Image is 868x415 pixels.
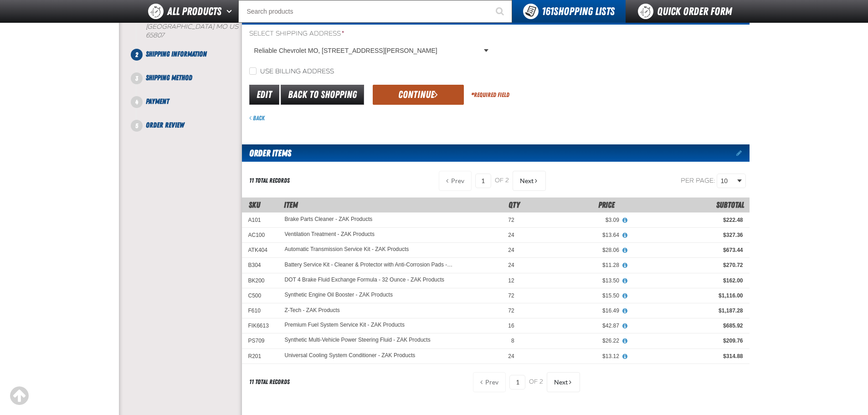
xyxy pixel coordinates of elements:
[527,353,619,360] div: $13.12
[619,353,631,361] button: View All Prices for Universal Cooling System Conditioner - ZAK Products
[632,337,743,344] div: $209.76
[285,246,409,253] a: Automatic Transmission Service Kit - ZAK Products
[527,337,619,344] div: $26.22
[619,337,631,345] button: View All Prices for Synthetic Multi-Vehicle Power Steering Fluid - ZAK Products
[508,277,514,284] span: 12
[242,333,278,348] td: PS709
[242,212,278,227] td: A101
[285,292,393,298] a: Synthetic Engine Oil Booster - ZAK Products
[736,150,750,156] a: Edit items
[242,348,278,364] td: R201
[242,144,291,162] h2: Order Items
[632,277,743,284] div: $162.00
[632,353,743,360] div: $314.88
[137,120,242,131] li: Order Review. Step 5 of 5. Not Completed
[511,338,514,344] span: 8
[542,5,554,18] strong: 161
[285,262,454,268] a: Battery Service Kit - Cleaner & Protector with Anti-Corrosion Pads - ZAK Products
[242,303,278,318] td: F610
[285,337,431,343] a: Synthetic Multi-Vehicle Power Steering Fluid - ZAK Products
[527,261,619,269] div: $11.28
[508,200,520,210] span: Qty
[242,258,278,273] td: B304
[249,85,279,105] a: Edit
[146,73,192,82] span: Shipping Method
[632,322,743,329] div: $685.92
[249,200,260,210] a: SKU
[632,246,743,254] div: $673.44
[254,46,482,56] span: Reliable Chevrolet MO, [STREET_ADDRESS][PERSON_NAME]
[527,216,619,224] div: $3.09
[509,375,525,389] input: Current page number
[721,176,735,186] span: 10
[249,378,290,386] div: 11 total records
[137,72,242,96] li: Shipping Method. Step 3 of 5. Not Completed
[9,386,29,406] div: Scroll to the top
[681,176,715,184] span: Per page:
[131,120,143,132] span: 5
[632,261,743,269] div: $270.72
[285,231,375,238] a: Ventilation Treatment - ZAK Products
[619,261,631,270] button: View All Prices for Battery Service Kit - Cleaner & Protector with Anti-Corrosion Pads - ZAK Prod...
[242,243,278,258] td: ATK404
[632,307,743,314] div: $1,187.28
[285,216,373,223] a: Brake Parts Cleaner - ZAK Products
[249,176,290,185] div: 11 total records
[619,231,631,240] button: View All Prices for Ventilation Treatment - ZAK Products
[527,277,619,284] div: $13.50
[619,307,631,315] button: View All Prices for Z-Tech - ZAK Products
[716,200,744,210] span: Subtotal
[146,31,164,39] bdo: 65807
[619,246,631,255] button: View All Prices for Automatic Transmission Service Kit - ZAK Products
[242,228,278,243] td: AC100
[632,216,743,224] div: $222.48
[508,217,514,223] span: 72
[619,292,631,300] button: View All Prices for Synthetic Engine Oil Booster - ZAK Products
[285,277,445,283] a: DOT 4 Brake Fluid Exchange Formula - 32 Ounce - ZAK Products
[285,322,405,328] a: Premium Fuel System Service Kit - ZAK Products
[131,96,143,108] span: 4
[619,322,631,330] button: View All Prices for Premium Fuel System Service Kit - ZAK Products
[527,322,619,329] div: $42.87
[131,49,143,61] span: 2
[542,5,615,18] span: Shopping Lists
[242,273,278,288] td: BK200
[146,97,169,106] span: Payment
[373,85,464,105] button: Continue
[137,96,242,120] li: Payment. Step 4 of 5. Not Completed
[547,372,580,392] button: Next Page
[508,262,514,268] span: 24
[242,318,278,333] td: FIK6613
[554,379,568,386] span: Next Page
[529,378,543,386] span: of 2
[508,353,514,359] span: 24
[508,323,514,329] span: 16
[131,72,143,84] span: 3
[527,246,619,254] div: $28.06
[137,49,242,72] li: Shipping Information. Step 2 of 5. Not Completed
[284,200,298,210] span: Item
[619,277,631,285] button: View All Prices for DOT 4 Brake Fluid Exchange Formula - 32 Ounce - ZAK Products
[508,307,514,314] span: 72
[598,200,615,210] span: Price
[508,232,514,238] span: 24
[527,307,619,314] div: $16.49
[285,353,416,359] a: Universal Cooling System Conditioner - ZAK Products
[632,231,743,239] div: $327.36
[285,307,340,313] a: Z-Tech - ZAK Products
[146,121,184,129] span: Order Review
[249,67,334,76] label: Use billing address
[527,292,619,299] div: $15.50
[249,67,257,75] input: Use billing address
[229,23,238,31] span: US
[475,174,491,188] input: Current page number
[520,177,534,184] span: Next Page
[619,216,631,225] button: View All Prices for Brake Parts Cleaner - ZAK Products
[632,292,743,299] div: $1,116.00
[167,3,221,20] span: All Products
[471,91,509,99] div: Required Field
[527,231,619,239] div: $13.64
[508,247,514,253] span: 24
[513,171,546,191] button: Next Page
